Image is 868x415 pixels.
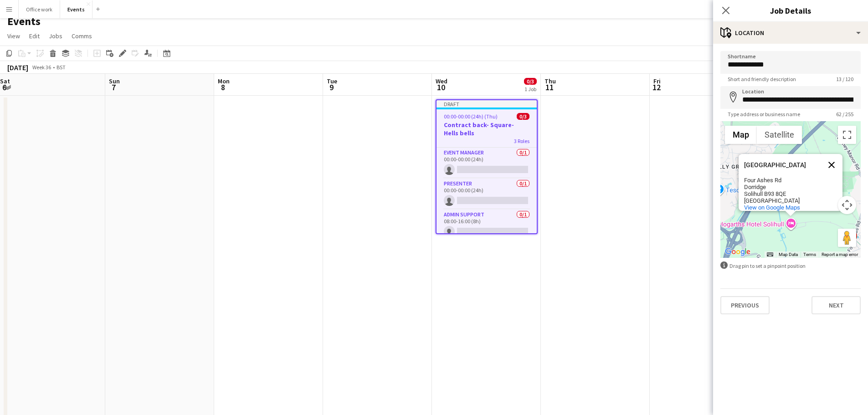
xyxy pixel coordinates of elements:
[838,126,856,144] button: Toggle fullscreen view
[437,100,537,108] div: Draft
[779,251,798,258] button: Map Data
[7,32,20,40] span: View
[543,82,556,92] span: 11
[723,246,753,258] a: Open this area in Google Maps (opens a new window)
[524,78,537,85] span: 0/3
[812,296,861,314] button: Next
[744,177,826,184] div: Four Ashes Rd
[436,77,447,85] span: Wed
[56,64,66,71] div: BST
[437,121,537,137] h3: Contract back- Square- Hells bells
[216,82,230,92] span: 8
[4,30,24,42] a: View
[723,246,753,258] img: Google
[744,190,826,197] div: Solihull B93 8QE
[652,82,661,92] span: 12
[720,261,861,270] div: Drag pin to set a pinpoint position
[68,30,96,42] a: Comms
[436,99,538,234] app-job-card: Draft00:00-00:00 (24h) (Thu)0/3Contract back- Square- Hells bells3 RolesEvent Manager0/100:00-00:...
[29,32,40,40] span: Edit
[19,0,60,18] button: Office work
[713,5,868,16] h3: Job Details
[60,0,92,18] button: Events
[437,148,537,179] app-card-role: Event Manager0/100:00-00:00 (24h)
[327,77,337,85] span: Tue
[757,126,802,144] button: Show satellite imagery
[720,111,807,118] span: Type address or business name
[822,252,858,257] a: Report a map error
[26,30,43,42] a: Edit
[838,196,856,214] button: Map camera controls
[829,76,861,82] span: 13 / 120
[325,82,337,92] span: 9
[444,113,498,120] span: 00:00-00:00 (24h) (Thu)
[30,64,53,71] span: Week 36
[437,210,537,241] app-card-role: Admin Support0/108:00-16:00 (8h)
[767,251,773,258] button: Keyboard shortcuts
[72,32,92,40] span: Comms
[744,204,800,211] a: View on Google Maps
[653,77,661,85] span: Fri
[838,229,856,247] button: Drag Pegman onto the map to open Street View
[803,252,816,257] a: Terms
[437,179,537,210] app-card-role: Presenter0/100:00-00:00 (24h)
[829,111,861,118] span: 62 / 255
[744,197,826,204] div: [GEOGRAPHIC_DATA]
[744,184,826,190] div: Dorridge
[720,296,770,314] button: Previous
[821,154,842,176] button: Close
[514,138,529,144] span: 3 Roles
[108,82,120,92] span: 7
[109,77,120,85] span: Sun
[7,15,41,28] h1: Events
[45,30,66,42] a: Jobs
[739,154,842,211] div: Hogarths Hotel Solihull
[720,76,803,82] span: Short and friendly description
[544,77,556,85] span: Thu
[434,82,447,92] span: 10
[725,126,757,144] button: Show street map
[7,63,28,72] div: [DATE]
[713,22,868,44] div: Location
[517,113,529,120] span: 0/3
[218,77,230,85] span: Mon
[744,162,826,169] div: [GEOGRAPHIC_DATA]
[49,32,62,40] span: Jobs
[524,86,536,92] div: 1 Job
